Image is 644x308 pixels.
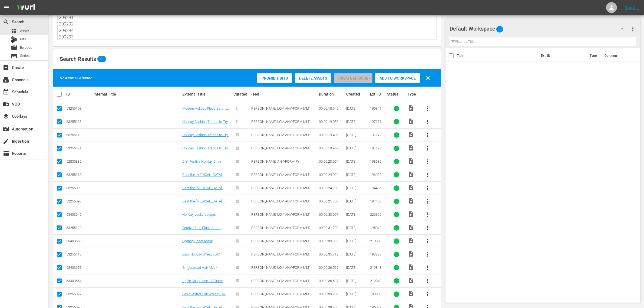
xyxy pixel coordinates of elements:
[408,211,414,217] span: Video
[66,186,92,190] div: 53255099
[450,21,629,36] div: Default Workspace
[182,92,232,96] div: External Title
[370,239,381,243] span: 210850
[421,261,434,274] button: more_vert
[3,150,9,157] span: Reports
[250,279,310,283] span: [PERSON_NAME] LCM ANY-FORM MLT
[319,120,345,124] div: 00:00:19.050
[3,138,9,145] span: Ingestion
[370,186,381,190] span: 194485
[295,73,331,83] button: Delete Assets
[424,132,431,138] span: more_vert
[11,36,17,43] div: Bits
[496,24,503,35] span: 0
[20,28,29,34] span: Asset
[346,279,368,283] div: [DATE]
[60,75,93,81] div: 52 Assets Selected
[601,48,634,63] th: Duration
[250,186,310,190] span: [PERSON_NAME] LCM ANY-FORM MLT
[370,159,381,163] span: 198632
[3,19,9,25] span: Search
[408,277,414,284] span: Video
[250,92,317,96] div: Feed
[250,159,300,163] span: [PERSON_NAME] ANY-FORM FYI
[630,25,636,32] span: more_vert
[370,173,381,177] span: 196028
[250,173,310,177] span: [PERSON_NAME] LCM ANY-FORM MLT
[295,76,331,80] span: Delete Assets
[421,208,434,221] button: more_vert
[424,291,431,297] span: more_vert
[424,172,431,178] span: more_vert
[319,292,345,296] div: 00:00:39.239
[421,288,434,301] button: more_vert
[257,73,292,83] button: Prohibit Bits
[182,292,226,296] a: Easy Festive Fall Wreath DIY
[424,198,431,205] span: more_vert
[370,120,381,124] span: 197171
[182,252,220,256] a: Easy Holiday Wreath DIY
[250,199,310,203] span: [PERSON_NAME] LCM ANY-FORM MLT
[424,238,431,244] span: more_vert
[370,106,381,110] span: 195841
[233,92,249,96] div: Curated
[66,212,92,217] div: 53403649
[346,226,368,230] div: [DATE]
[182,173,225,181] a: Beat the [MEDICAL_DATA]: Apple Cider Cocktail Recipe
[66,292,92,296] div: 53255097
[3,101,9,107] span: VOD
[346,252,368,256] div: [DATE]
[250,239,310,243] span: [PERSON_NAME] LCM ANY-FORM MLT
[424,105,431,112] span: more_vert
[60,56,96,62] span: Search Results
[3,126,9,132] span: Automation
[182,199,226,207] a: Beat the [MEDICAL_DATA]: Mulled Wine Cocktail Recipe
[408,251,414,257] span: Video
[319,133,345,137] div: 00:00:19.486
[408,237,414,244] span: Video
[421,71,434,84] button: clear
[346,120,368,124] div: [DATE]
[370,226,381,230] span: 195842
[424,211,431,218] span: more_vert
[13,1,39,14] img: ans4CAIJ8jUAAAAAAAAAAAAAAAAAAAAAAAAgQb4GAAAAAAAAAAAAAAAAAAAAAAAAJMjXAAAAAAAAAAAAAAAAAAAAAAAAgAT5G...
[370,252,381,256] span: 193833
[319,266,345,270] div: 00:00:36.565
[59,15,437,40] textarea: 197678 223347 195841 197171 197172 197173 198632 196028 194485 194486 226395 195842 210850 193833...
[346,146,368,150] div: [DATE]
[66,159,92,163] div: 52835886
[408,158,414,164] span: Video
[66,239,92,243] div: 53403653
[370,292,381,296] span: 193830
[408,92,420,96] div: Type
[319,173,345,177] div: 00:00:24.020
[182,279,223,283] a: Apple Crisp Face Exfoliator
[408,224,414,231] span: Video
[250,146,310,150] span: [PERSON_NAME] LCM ANY-FORM MLT
[421,129,434,142] button: more_vert
[370,212,381,217] span: 226395
[3,64,9,71] span: Create
[319,92,345,96] div: Duration
[3,113,9,120] span: Overlays
[250,106,310,110] span: [PERSON_NAME] LCM ANY-FORM MLT
[625,5,639,10] a: Sign Out
[20,53,30,58] span: Series
[66,133,92,137] div: 53255110
[20,37,26,42] span: Bits
[421,142,434,155] button: more_vert
[424,264,431,271] span: more_vert
[387,92,406,96] div: Status
[408,184,414,191] span: Video
[408,131,414,138] span: Video
[421,102,434,115] button: more_vert
[457,48,538,63] th: Title
[319,146,345,150] div: 00:00:19.967
[182,146,231,154] a: Holiday Fashion Trends to Try: Velvet
[375,76,420,80] span: Add to Workspace
[66,173,92,177] div: 53255118
[97,57,106,61] span: 63
[370,199,381,203] span: 194486
[319,106,345,110] div: 00:00:18.645
[421,274,434,287] button: more_vert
